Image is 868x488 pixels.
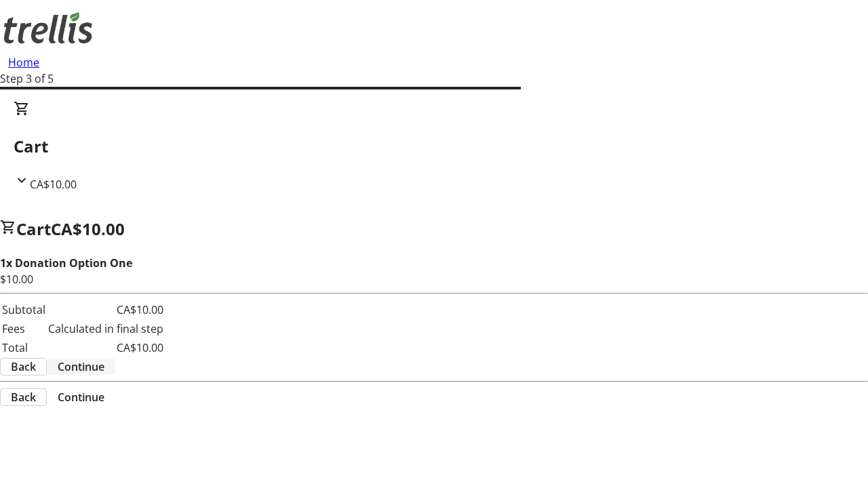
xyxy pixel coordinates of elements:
button: Continue [47,389,115,405]
td: Total [1,339,46,357]
td: CA$10.00 [47,301,164,319]
span: Cart [16,218,51,240]
span: Back [11,389,36,405]
div: CartCA$10.00 [14,100,854,192]
td: Calculated in final step [47,320,164,338]
h2: Cart [14,134,854,159]
span: CA$10.00 [51,218,125,240]
td: Fees [1,320,46,338]
td: CA$10.00 [47,339,164,357]
button: Continue [47,359,115,375]
span: Back [11,359,36,375]
span: CA$10.00 [30,177,77,192]
span: Continue [58,389,104,405]
span: Continue [58,359,104,375]
td: Subtotal [1,301,46,319]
